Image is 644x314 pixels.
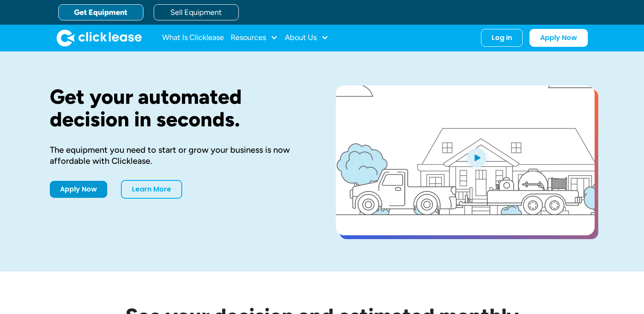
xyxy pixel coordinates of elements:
a: Get Equipment [58,4,143,20]
div: Resources [231,29,278,46]
a: Apply Now [530,29,588,47]
a: home [57,29,142,46]
a: Apply Now [50,181,107,198]
a: What Is Clicklease [162,29,224,46]
div: The equipment you need to start or grow your business is now affordable with Clicklease. [50,144,309,166]
a: Sell Equipment [154,4,239,20]
div: About Us [285,29,329,46]
img: Clicklease logo [57,29,142,46]
a: open lightbox [336,86,595,235]
div: Log In [492,34,512,42]
img: Blue play button logo on a light blue circular background [465,146,488,169]
a: Learn More [121,180,182,199]
h1: Get your automated decision in seconds. [50,86,309,131]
